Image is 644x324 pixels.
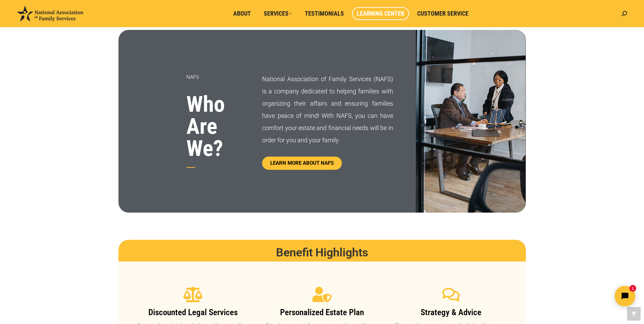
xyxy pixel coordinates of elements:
span: Services [264,10,292,17]
p: National Association of Family Services (NAFS) is a company dedicated to helping families with or... [262,73,393,146]
a: Learning Center [352,7,409,20]
p: NAFS [186,71,245,83]
span: Customer Service [417,10,468,17]
span: About [233,10,251,17]
span: Strategy & Advice [421,307,481,317]
span: Learning Center [357,10,404,17]
img: National Association of Family Services [17,6,83,21]
span: Discounted Legal Services [148,307,238,317]
a: Customer Service [412,7,473,20]
iframe: Tidio Chat [524,280,641,312]
img: Family Trust Services [416,30,526,213]
span: Testimonials [305,10,344,17]
span: Personalized Estate Plan [280,307,364,317]
span: LEARN MORE ABOUT NAFS [270,161,334,166]
a: LEARN MORE ABOUT NAFS [262,157,342,170]
h3: Who Are We? [186,93,245,160]
a: Testimonials [300,7,349,20]
h2: Benefit Highlights [132,247,512,258]
a: About [228,7,256,20]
